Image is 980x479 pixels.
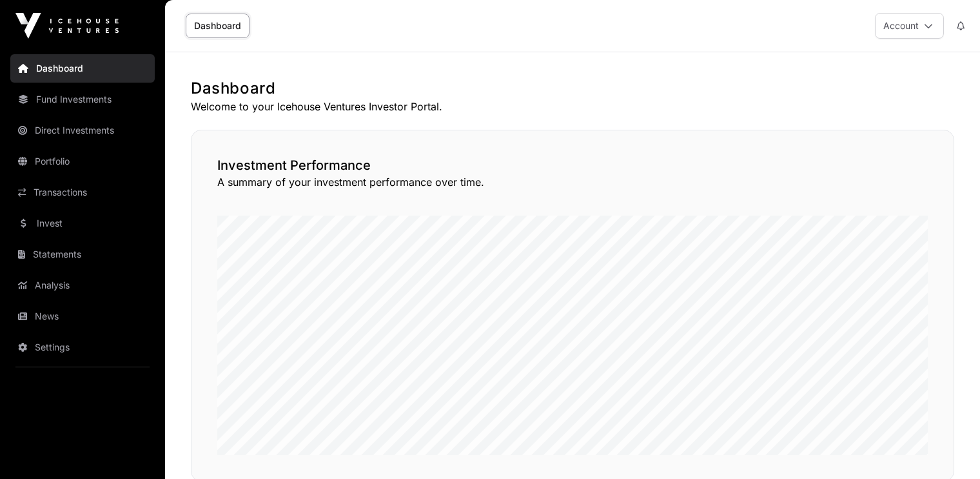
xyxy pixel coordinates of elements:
[10,116,155,145] a: Direct Investments
[10,178,155,207] a: Transactions
[916,417,980,479] iframe: Chat Widget
[217,156,928,174] h2: Investment Performance
[191,78,954,99] h1: Dashboard
[191,99,954,114] p: Welcome to your Icehouse Ventures Investor Portal.
[217,174,928,190] p: A summary of your investment performance over time.
[10,54,155,83] a: Dashboard
[10,240,155,269] a: Statements
[10,302,155,331] a: News
[10,209,155,238] a: Invest
[10,271,155,300] a: Analysis
[875,13,944,39] button: Account
[10,85,155,114] a: Fund Investments
[15,13,119,39] img: Icehouse Ventures Logo
[10,333,155,362] a: Settings
[10,147,155,176] a: Portfolio
[186,14,250,38] a: Dashboard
